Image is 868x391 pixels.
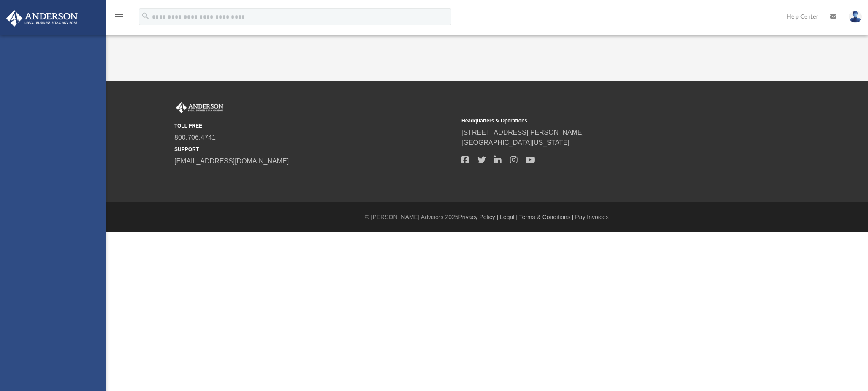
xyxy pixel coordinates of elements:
a: [EMAIL_ADDRESS][DOMAIN_NAME] [174,157,289,165]
a: Pay Invoices [575,214,608,220]
a: Terms & Conditions | [519,214,574,220]
small: TOLL FREE [174,122,456,130]
a: Privacy Policy | [458,214,499,220]
img: User Pic [849,11,862,23]
i: menu [114,12,124,22]
a: [GEOGRAPHIC_DATA][US_STATE] [461,139,570,146]
a: [STREET_ADDRESS][PERSON_NAME] [461,129,584,136]
small: Headquarters & Operations [461,117,743,125]
i: search [141,11,150,21]
small: SUPPORT [174,146,456,153]
a: Legal | [500,214,518,220]
a: 800.706.4741 [174,134,216,141]
div: © [PERSON_NAME] Advisors 2025 [106,213,868,222]
img: Anderson Advisors Platinum Portal [174,102,225,113]
a: menu [114,16,124,22]
img: Anderson Advisors Platinum Portal [4,10,80,27]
